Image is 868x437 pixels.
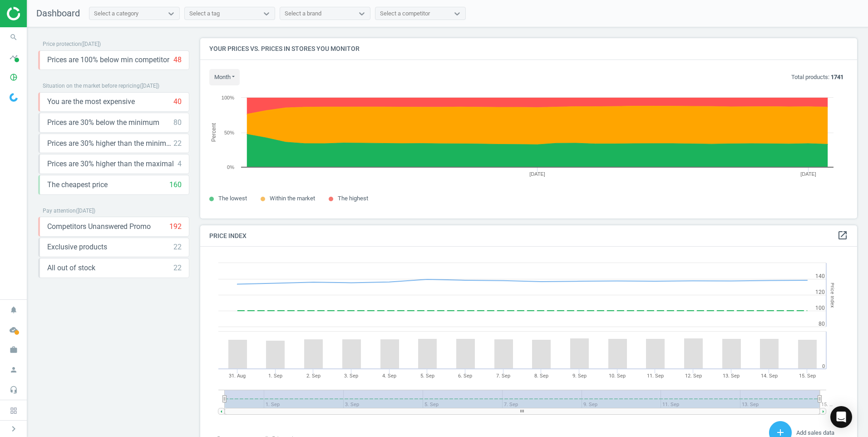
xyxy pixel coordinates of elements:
[5,69,22,86] i: pie_chart_outlined
[173,242,182,252] div: 22
[47,222,151,232] span: Competitors Unanswered Promo
[229,373,246,379] tspan: 31. Aug
[47,118,159,128] span: Prices are 30% below the minimum
[140,83,159,89] span: ( [DATE] )
[534,373,548,379] tspan: 8. Sep
[169,222,182,232] div: 192
[380,10,430,18] div: Select a competitor
[268,373,282,379] tspan: 1. Sep
[800,171,816,177] tspan: [DATE]
[36,8,80,19] span: Dashboard
[420,373,434,379] tspan: 5. Sep
[10,93,18,102] img: wGWNvw8QSZomAAAAABJRU5ErkJggg==
[306,373,321,379] tspan: 2. Sep
[837,230,848,241] i: open_in_new
[5,321,22,338] i: cloud_done
[723,373,740,379] tspan: 13. Sep
[173,139,182,149] div: 22
[761,373,778,379] tspan: 14. Sep
[5,381,22,398] i: headset_mic
[209,69,240,85] button: month
[173,97,182,107] div: 40
[5,341,22,358] i: work
[47,139,173,149] span: Prices are 30% higher than the minimum
[837,230,848,242] a: open_in_new
[43,83,140,89] span: Situation on the market before repricing
[81,41,101,47] span: ( [DATE] )
[5,29,22,46] i: search
[47,180,108,190] span: The cheapest price
[47,55,169,65] span: Prices are 100% below min competitor
[218,195,247,202] span: The lowest
[222,95,234,100] text: 100%
[382,373,396,379] tspan: 4. Sep
[799,373,816,379] tspan: 15. Sep
[47,97,135,107] span: You are the most expensive
[8,423,19,434] i: chevron_right
[173,263,182,273] div: 22
[189,10,220,18] div: Select a tag
[609,373,626,379] tspan: 10. Sep
[831,74,843,80] b: 1741
[43,41,81,47] span: Price protection
[5,301,22,318] i: notifications
[76,208,95,214] span: ( [DATE] )
[821,402,833,407] tspan: 15. …
[791,73,843,81] p: Total products:
[572,373,587,379] tspan: 9. Sep
[496,373,510,379] tspan: 7. Sep
[169,180,182,190] div: 160
[94,10,138,18] div: Select a category
[5,49,22,66] i: timeline
[830,406,852,428] div: Open Intercom Messenger
[796,429,834,436] span: Add sales data
[7,7,71,20] img: ajHJNr6hYgQAAAAASUVORK5CYII=
[47,159,174,169] span: Prices are 30% higher than the maximal
[685,373,702,379] tspan: 12. Sep
[178,159,182,169] div: 4
[43,208,76,214] span: Pay attention
[815,273,825,279] text: 140
[47,263,95,273] span: All out of stock
[211,123,217,142] tspan: Percent
[224,130,234,135] text: 50%
[173,118,182,128] div: 80
[47,242,107,252] span: Exclusive products
[815,305,825,311] text: 100
[227,164,234,170] text: 0%
[338,195,368,202] span: The highest
[829,283,835,308] tspan: Price Index
[822,363,825,369] text: 0
[647,373,664,379] tspan: 11. Sep
[529,171,545,177] tspan: [DATE]
[2,423,25,435] button: chevron_right
[285,10,321,18] div: Select a brand
[173,55,182,65] div: 48
[200,225,857,247] h4: Price Index
[815,289,825,295] text: 120
[819,321,825,327] text: 80
[458,373,472,379] tspan: 6. Sep
[270,195,315,202] span: Within the market
[5,361,22,378] i: person
[200,38,857,60] h4: Your prices vs. prices in stores you monitor
[344,373,358,379] tspan: 3. Sep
